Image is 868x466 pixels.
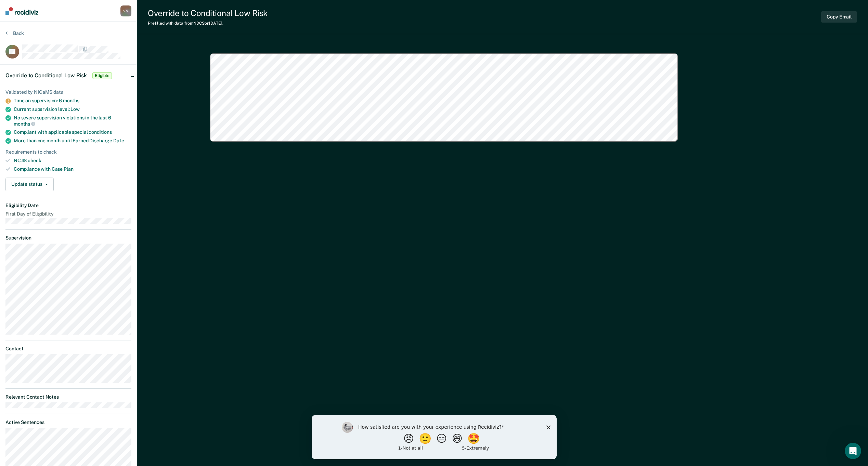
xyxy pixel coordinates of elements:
[5,30,24,36] button: Back
[5,419,131,425] dt: Active Sentences
[845,443,861,459] iframe: Intercom live chat
[14,115,131,127] div: No severe supervision violations in the last 6
[113,138,124,143] span: Date
[120,5,131,16] button: VM
[120,5,131,16] div: V M
[92,72,112,79] span: Eligible
[14,138,131,144] div: More than one month until Earned Discharge
[5,211,131,217] dt: First Day of Eligibility
[5,235,131,241] dt: Supervision
[148,8,268,18] div: Override to Conditional Low Risk
[5,7,38,15] img: Recidiviz
[5,178,54,191] button: Update status
[5,72,87,79] span: Override to Conditional Low Risk
[5,89,131,95] div: Validated by NICaMS data
[14,166,131,172] div: Compliance with Case
[5,394,131,400] dt: Relevant Contact Notes
[312,415,557,459] iframe: Survey by Kim from Recidiviz
[70,106,80,112] span: Low
[14,121,35,127] span: months
[148,21,268,26] div: Prefilled with data from NDCS on [DATE] .
[64,166,73,172] span: Plan
[5,203,131,208] dt: Eligibility Date
[14,106,131,112] div: Current supervision level:
[14,98,131,104] div: Time on supervision: 6 months
[14,158,131,164] div: NCJIS
[5,149,131,155] div: Requirements to check
[821,11,857,23] button: Copy Email
[5,346,131,352] dt: Contact
[14,129,131,135] div: Compliant with applicable special
[28,158,41,163] span: check
[89,129,112,135] span: conditions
